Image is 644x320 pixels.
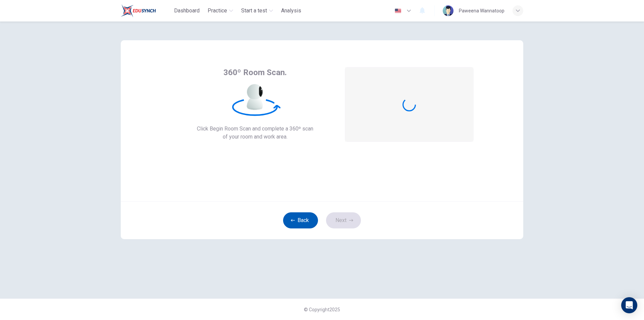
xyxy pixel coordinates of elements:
button: Analysis [278,5,304,17]
img: en [394,8,402,13]
span: 360º Room Scan. [223,67,287,78]
button: Start a test [238,5,276,17]
button: Practice [205,5,236,17]
span: Dashboard [174,7,200,15]
span: of your room and work area. [197,133,313,141]
img: Train Test logo [121,4,156,17]
span: Click Begin Room Scan and complete a 360º scan [197,125,313,133]
span: Start a test [241,7,267,15]
a: Train Test logo [121,4,171,17]
div: Paweena Wannatoop [459,7,504,15]
span: © Copyright 2025 [304,307,340,312]
span: Practice [208,7,227,15]
button: Dashboard [171,5,202,17]
img: Profile picture [443,5,453,16]
div: Open Intercom Messenger [621,297,637,313]
button: Back [283,212,318,228]
span: Analysis [281,7,301,15]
